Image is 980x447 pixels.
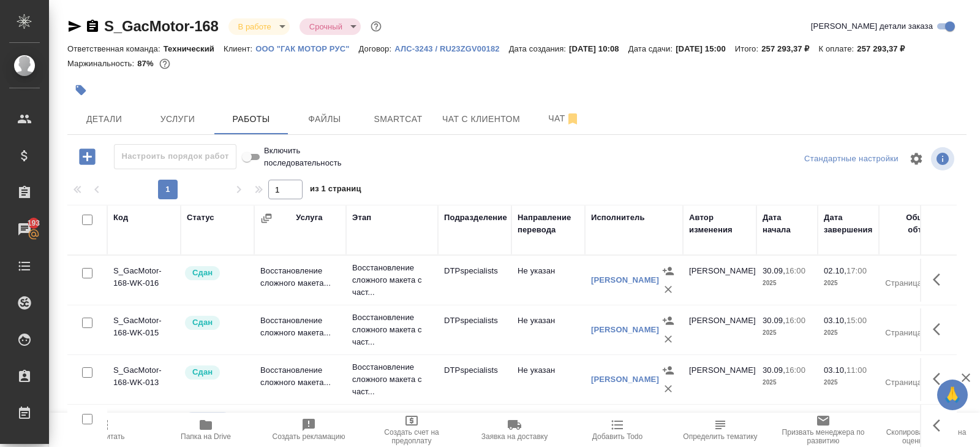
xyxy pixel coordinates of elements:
[300,18,361,35] div: В работе
[846,316,867,325] p: 15:00
[824,365,846,375] p: 03.10,
[394,43,508,53] a: АЛС-3243 / RU23ZGV00182
[352,262,432,299] p: Восстановление сложного макета с част...
[763,376,812,389] p: 2025
[107,308,181,351] td: S_GacMotor-168-WK-015
[925,315,955,344] button: Здесь прячутся важные кнопки
[369,112,428,127] span: Smartcat
[368,18,384,34] button: Доп статусы указывают на важность/срочность заказа
[925,265,955,294] button: Здесь прячутся важные кнопки
[785,316,805,325] p: 16:00
[181,432,231,441] span: Папка на Drive
[164,44,224,53] p: Технический
[367,428,456,445] span: Создать счет на предоплату
[187,212,214,224] div: Статус
[254,259,346,302] td: Восстановление сложного макета...
[824,212,873,236] div: Дата завершения
[444,212,507,224] div: Подразделение
[192,316,213,329] p: Сдан
[306,21,346,32] button: Срочный
[885,277,934,289] p: Страница А4
[824,266,846,275] p: 02.10,
[509,44,569,53] p: Дата создания:
[689,212,750,236] div: Автор изменения
[659,262,677,280] button: Назначить
[824,412,846,421] p: 02.10,
[67,77,94,104] button: Добавить тэг
[885,411,934,423] p: 0
[763,365,785,375] p: 30.09,
[273,432,345,441] span: Создать рекламацию
[70,144,104,169] button: Добавить работу
[857,44,914,53] p: 257 293,37 ₽
[394,44,508,53] p: АЛС-3243 / RU23ZGV00182
[310,181,361,199] span: из 1 страниц
[659,330,677,348] button: Удалить
[763,277,812,289] p: 2025
[683,432,757,441] span: Определить тематику
[107,259,181,302] td: S_GacMotor-168-WK-016
[184,265,248,281] div: Менеджер проверил работу исполнителя, передает ее на следующий этап
[669,413,772,447] button: Определить тематику
[569,44,628,53] p: [DATE] 10:08
[438,259,511,302] td: DTPspecialists
[683,358,756,401] td: [PERSON_NAME]
[591,212,645,224] div: Исполнитель
[224,44,255,53] p: Клиент:
[438,358,511,401] td: DTPspecialists
[824,277,873,289] p: 2025
[463,413,566,447] button: Заявка на доставку
[902,144,931,174] span: Настроить таблицу
[763,412,785,421] p: 30.09,
[683,308,756,351] td: [PERSON_NAME]
[659,280,677,299] button: Удалить
[67,59,137,68] p: Маржинальность:
[566,413,669,447] button: Добавить Todo
[824,316,846,325] p: 03.10,
[67,44,164,53] p: Ответственная команда:
[592,432,643,441] span: Добавить Todo
[137,59,156,68] p: 87%
[942,382,963,408] span: 🙏
[254,358,346,401] td: Восстановление сложного макета...
[255,44,358,53] p: ООО "ГАК МОТОР РУС"
[882,428,970,445] span: Скопировать ссылку на оценку заказа
[535,111,594,126] span: Чат
[659,311,677,330] button: Назначить
[824,327,873,339] p: 2025
[763,266,785,275] p: 30.09,
[295,112,354,127] span: Файлы
[811,20,933,32] span: [PERSON_NAME] детали заказа
[763,327,812,339] p: 2025
[885,364,934,376] p: 39
[659,380,677,398] button: Удалить
[442,112,520,127] span: Чат с клиентом
[352,311,432,348] p: Восстановление сложного макета с част...
[875,413,978,447] button: Скопировать ссылку на оценку заказа
[3,214,46,245] a: 193
[785,266,805,275] p: 16:00
[885,265,934,277] p: 14
[107,358,181,401] td: S_GacMotor-168-WK-013
[85,19,100,34] button: Скопировать ссылку
[925,364,955,394] button: Здесь прячутся важные кнопки
[352,212,371,224] div: Этап
[518,212,579,236] div: Направление перевода
[591,325,659,334] a: [PERSON_NAME]
[591,275,659,285] a: [PERSON_NAME]
[154,413,257,447] button: Папка на Drive
[683,259,756,302] td: [PERSON_NAME]
[885,376,934,389] p: Страница А4
[235,21,275,32] button: В работе
[846,365,867,375] p: 11:00
[925,411,955,440] button: Здесь прячутся важные кнопки
[846,266,867,275] p: 17:00
[565,112,580,126] svg: Отписаться
[184,315,248,331] div: Менеджер проверил работу исполнителя, передает ее на следующий этап
[264,145,353,169] span: Включить последовательность
[763,212,812,236] div: Дата начала
[75,112,134,127] span: Детали
[352,411,432,435] p: Почасовая ставка верстки
[761,44,818,53] p: 257 293,37 ₽
[801,150,902,169] div: split button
